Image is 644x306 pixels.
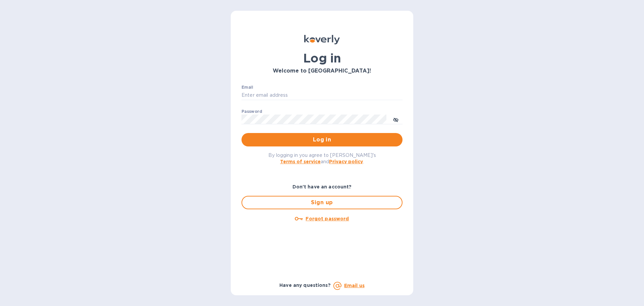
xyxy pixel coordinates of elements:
[248,199,396,207] span: Sign up
[241,90,402,100] input: Enter email address
[241,68,402,74] h3: Welcome to [GEOGRAPHIC_DATA]!
[268,152,376,164] span: By logging in you agree to [PERSON_NAME]'s and .
[329,159,363,164] a: Privacy policy
[241,110,262,114] label: Password
[344,283,365,288] a: Email us
[292,184,352,189] b: Don't have an account?
[306,216,349,221] u: Forgot password
[241,85,253,89] label: Email
[241,133,402,146] button: Log in
[241,196,402,209] button: Sign up
[247,136,397,144] span: Log in
[241,51,402,65] h1: Log in
[279,282,331,288] b: Have any questions?
[304,35,340,44] img: Koverly
[280,159,321,164] a: Terms of service
[389,113,402,126] button: toggle password visibility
